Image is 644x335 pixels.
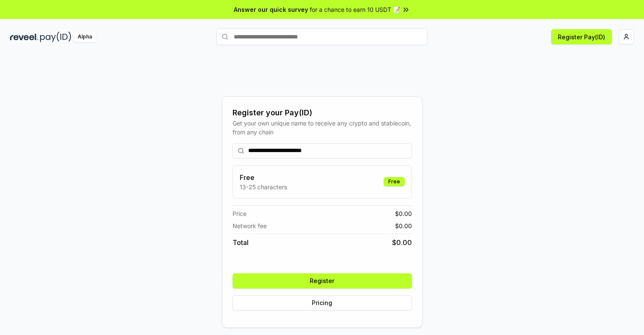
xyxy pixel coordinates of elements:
[233,221,267,230] span: Network fee
[233,273,412,289] button: Register
[392,237,412,248] span: $ 0.00
[233,295,412,310] button: Pricing
[73,32,97,42] div: Alpha
[233,107,412,119] div: Register your Pay(ID)
[233,119,412,136] div: Get your own unique name to receive any crypto and stablecoin, from any chain
[310,5,400,14] span: for a chance to earn 10 USDT 📝
[240,182,287,191] p: 13-25 characters
[40,32,71,42] img: pay_id
[10,32,38,42] img: reveel_dark
[395,209,412,218] span: $ 0.00
[395,221,412,230] span: $ 0.00
[234,5,308,14] span: Answer our quick survey
[240,172,287,182] h3: Free
[551,29,612,44] button: Register Pay(ID)
[384,177,405,186] div: Free
[233,209,246,218] span: Price
[233,237,249,248] span: Total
